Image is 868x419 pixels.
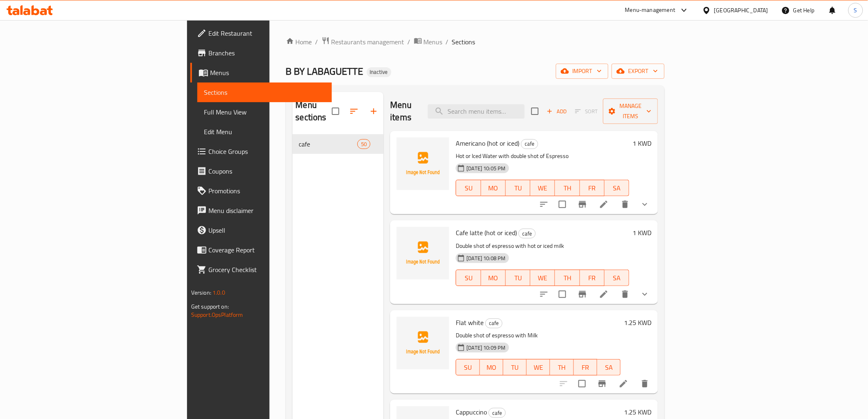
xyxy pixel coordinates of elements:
input: search [428,104,525,119]
button: export [612,64,665,79]
div: cafe [485,318,503,328]
span: cafe [299,139,358,149]
button: WE [530,180,555,196]
button: MO [481,270,506,286]
button: sort-choices [534,195,554,214]
span: Select to update [573,375,591,392]
span: MO [484,272,503,284]
span: 50 [358,140,370,148]
span: Select section first [570,105,603,118]
button: SA [597,359,621,375]
span: TH [553,362,570,373]
a: Choice Groups [190,142,332,161]
div: items [357,139,370,149]
button: SA [605,270,629,286]
span: Choice Groups [208,147,325,156]
span: [DATE] 10:08 PM [463,254,509,262]
div: Inactive [367,67,391,77]
span: WE [534,182,552,194]
span: S [854,6,857,15]
span: FR [577,362,594,373]
a: Sections [197,82,332,102]
span: Version: [191,287,211,298]
span: SA [608,272,626,284]
span: Edit Menu [204,127,325,137]
span: Upsell [208,225,325,235]
a: Upsell [190,220,332,240]
button: Branch-specific-item [573,284,592,304]
span: MO [484,182,503,194]
a: Grocery Checklist [190,260,332,279]
button: SA [605,180,629,196]
span: Add item [544,105,570,118]
div: cafe50 [292,134,384,154]
span: 1.0.0 [212,287,225,298]
span: WE [534,272,552,284]
span: Menu disclaimer [208,206,325,215]
span: TH [558,272,576,284]
span: Sections [452,37,475,47]
button: FR [580,270,605,286]
span: Coverage Report [208,245,325,255]
button: delete [615,195,635,214]
span: cafe [489,408,505,418]
span: SA [608,182,626,194]
img: Cafe latte (hot or iced) [397,227,449,279]
span: Flat white [456,316,484,329]
span: Select section [526,103,544,120]
span: TH [558,182,576,194]
span: Coupons [208,166,325,176]
button: FR [580,180,605,196]
button: FR [574,359,597,375]
button: Add [544,105,570,118]
button: Branch-specific-item [592,374,612,394]
span: Full Menu View [204,107,325,117]
span: [DATE] 10:09 PM [463,344,509,352]
button: TU [506,270,530,286]
button: Add section [364,101,384,121]
span: [DATE] 10:05 PM [463,165,509,172]
button: TH [555,180,580,196]
span: Edit Restaurant [208,28,325,38]
button: TH [550,359,573,375]
button: delete [615,284,635,304]
span: Menus [424,37,443,47]
button: MO [481,180,506,196]
span: Select to update [554,286,571,303]
button: show more [635,195,655,214]
span: Add [546,107,568,116]
span: Sections [204,87,325,97]
a: Edit menu item [599,199,609,209]
span: WE [530,362,547,373]
span: Inactive [367,69,391,76]
span: SU [459,362,476,373]
p: Double shot of espresso with hot or iced milk [456,241,629,251]
nav: Menu sections [292,131,384,157]
span: FR [583,272,601,284]
span: TU [507,362,523,373]
div: cafe [521,139,538,149]
a: Menu disclaimer [190,201,332,220]
span: Restaurants management [331,37,404,47]
span: SU [459,182,477,194]
span: cafe [519,229,535,238]
div: Menu-management [625,5,676,15]
a: Promotions [190,181,332,201]
button: WE [527,359,550,375]
h6: 1.25 KWD [624,406,651,418]
button: WE [530,270,555,286]
button: TH [555,270,580,286]
img: Flat white [397,317,449,369]
a: Full Menu View [197,102,332,122]
a: Coverage Report [190,240,332,260]
nav: breadcrumb [286,37,665,47]
a: Edit Menu [197,122,332,142]
h6: 1 KWD [633,227,651,238]
a: Edit menu item [619,379,628,389]
span: Manage items [610,101,651,121]
span: B BY LABAGUETTE [286,62,363,80]
a: Edit Restaurant [190,23,332,43]
button: Branch-specific-item [573,195,592,214]
h6: 1.25 KWD [624,317,651,328]
button: SU [456,180,481,196]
